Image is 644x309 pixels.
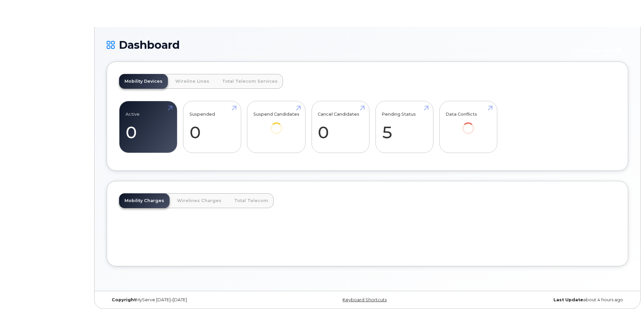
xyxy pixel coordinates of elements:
[229,193,274,208] a: Total Telecom
[318,105,363,149] a: Cancel Candidates 0
[170,74,215,89] a: Wireline Lines
[126,105,171,149] a: Active 0
[112,297,136,302] strong: Copyright
[553,297,583,302] strong: Last Update
[445,105,491,144] a: Data Conflicts
[454,297,628,303] div: about 4 hours ago
[119,74,168,89] a: Mobility Devices
[107,297,281,303] div: MyServe [DATE]–[DATE]
[189,105,235,149] a: Suspended 0
[343,297,387,302] a: Keyboard Shortcuts
[172,193,227,208] a: Wirelines Charges
[253,105,299,144] a: Suspend Candidates
[119,193,170,208] a: Mobility Charges
[568,44,628,56] button: Customer Card
[107,39,564,51] h1: Dashboard
[217,74,283,89] a: Total Telecom Services
[382,105,427,149] a: Pending Status 5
